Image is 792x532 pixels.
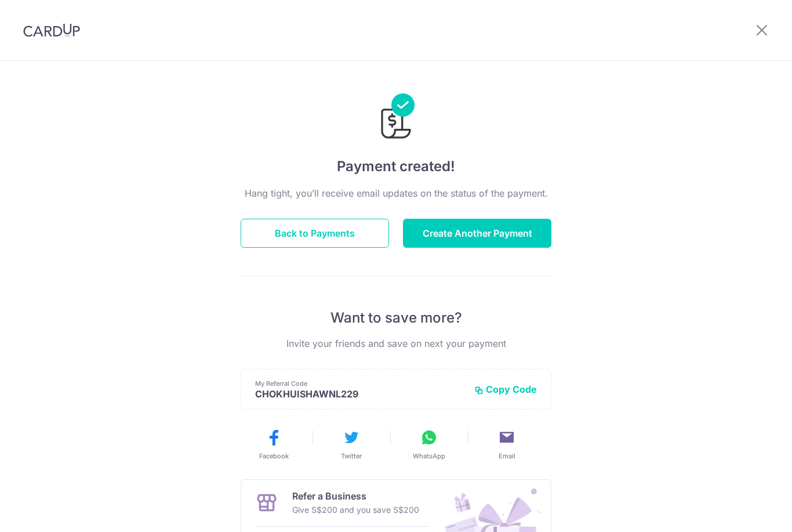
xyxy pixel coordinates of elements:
p: Give S$200 and you save S$200 [292,503,419,517]
button: Facebook [239,428,308,461]
p: Invite your friends and save on next your payment [241,336,551,350]
span: Twitter [341,451,362,461]
button: Email [473,428,541,461]
img: Payments [377,93,415,142]
p: Want to save more? [241,309,551,327]
span: Email [499,451,515,461]
img: CardUp [23,23,80,37]
button: Back to Payments [241,219,389,248]
button: Copy Code [474,383,537,395]
p: Refer a Business [292,489,419,503]
button: WhatsApp [395,428,463,461]
button: Twitter [317,428,386,461]
h4: Payment created! [241,156,551,177]
span: WhatsApp [413,451,445,461]
p: Hang tight, you’ll receive email updates on the status of the payment. [241,186,551,200]
button: Create Another Payment [403,219,551,248]
p: CHOKHUISHAWNL229 [255,388,465,400]
p: My Referral Code [255,379,465,388]
span: Facebook [259,451,289,461]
